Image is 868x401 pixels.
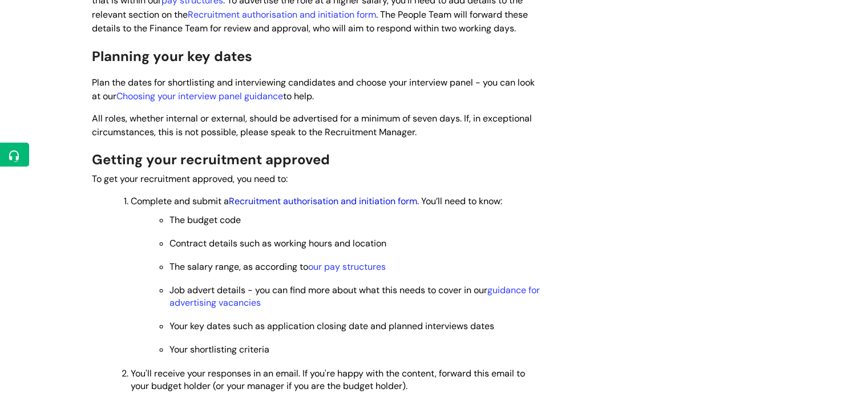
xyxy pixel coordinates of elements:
span: The salary range, as according to [169,261,386,273]
span: Planning your key dates [92,47,252,65]
a: Recruitment authorisation and initiation form [188,9,376,21]
a: our pay structures [308,261,386,273]
a: Choosing your interview panel guidance [116,90,283,102]
span: Complete and submit a [131,195,229,207]
span: Your shortlisting criteria [169,343,269,355]
span: The budget code [169,214,241,226]
span: . You’ll need to know: [417,195,502,207]
span: Getting your recruitment approved [92,151,330,168]
span: Plan the dates for shortlisting and interviewing candidates and choose your interview panel - you... [92,76,535,103]
span: Contract details such as working hours and location [169,237,386,249]
a: guidance for advertising vacancies [169,284,540,309]
span: Your key dates such as application closing date and planned interviews dates [169,320,494,332]
a: Recruitment authorisation and initiation form [229,195,417,207]
span: You'll receive your responses in an email. If you're happy with the content, forward this email t... [131,367,525,392]
span: To get your recruitment approved, you need to: [92,173,288,185]
span: Job advert details - you can find more about what this needs to cover in our [169,284,540,309]
span: All roles, whether internal or external, should be advertised for a minimum of seven days. If, in... [92,112,532,139]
